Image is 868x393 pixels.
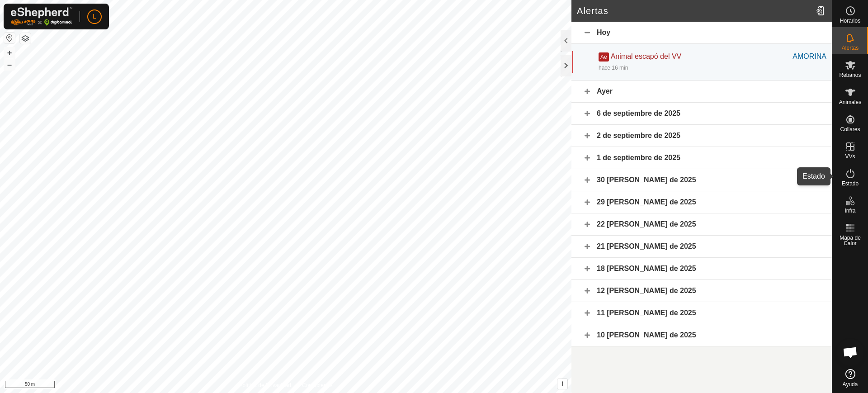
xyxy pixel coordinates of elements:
[844,208,855,213] span: Infra
[93,12,96,21] span: L
[571,191,832,213] div: 29 [PERSON_NAME] de 2025
[571,125,832,147] div: 2 de septiembre de 2025
[571,103,832,125] div: 6 de septiembre de 2025
[4,33,15,43] button: Restablecer Mapa
[571,258,832,280] div: 18 [PERSON_NAME] de 2025
[599,64,628,72] div: hace 16 min
[302,381,332,389] a: Contáctenos
[835,235,866,246] span: Mapa de Calor
[845,154,855,159] span: VVs
[571,213,832,236] div: 22 [PERSON_NAME] de 2025
[839,72,861,78] span: Rebaños
[571,324,832,346] div: 10 [PERSON_NAME] de 2025
[611,52,682,60] span: Animal escapó del VV
[561,380,563,388] span: i
[20,33,31,44] button: Capas del Mapa
[840,18,860,24] span: Horarios
[4,47,15,58] button: +
[843,382,858,387] span: Ayuda
[239,381,291,389] a: Política de Privacidad
[571,302,832,324] div: 11 [PERSON_NAME] de 2025
[571,280,832,302] div: 12 [PERSON_NAME] de 2025
[832,365,868,391] a: Ayuda
[557,379,567,389] button: i
[842,45,859,51] span: Alertas
[837,339,864,366] div: Chat abierto
[571,80,832,103] div: Ayer
[842,181,859,186] span: Estado
[793,51,826,62] div: AMORINA
[599,52,609,62] span: Ae
[4,59,15,70] button: –
[840,127,860,132] span: Collares
[11,7,72,26] img: Logo Gallagher
[571,22,832,44] div: Hoy
[839,99,861,105] span: Animales
[571,169,832,191] div: 30 [PERSON_NAME] de 2025
[571,236,832,258] div: 21 [PERSON_NAME] de 2025
[571,147,832,169] div: 1 de septiembre de 2025
[577,5,812,16] h2: Alertas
